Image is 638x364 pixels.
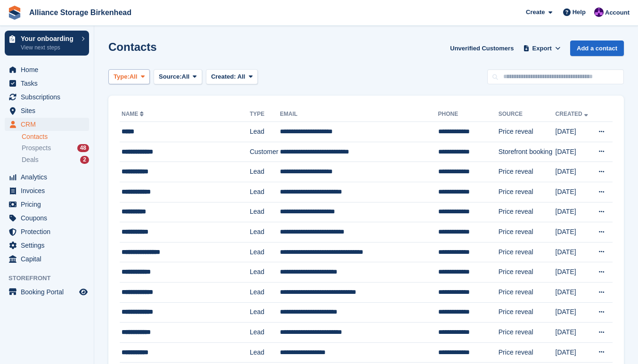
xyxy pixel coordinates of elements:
th: Email [280,107,438,122]
span: Booking Portal [21,285,77,299]
a: Prospects 48 [22,143,89,153]
a: Add a contact [570,40,624,56]
td: Lead [250,122,280,142]
a: menu [5,90,89,104]
span: Analytics [21,170,77,184]
a: Created [556,111,590,117]
span: Type: [114,72,130,81]
span: Prospects [22,144,51,153]
a: menu [5,184,89,197]
td: Lead [250,162,280,182]
button: Created: All [206,69,258,85]
a: menu [5,198,89,211]
td: [DATE] [556,162,592,182]
button: Source: All [154,69,202,85]
td: Price reveal [499,182,556,202]
span: Create [526,8,545,17]
td: [DATE] [556,122,592,142]
span: Subscriptions [21,90,77,104]
td: [DATE] [556,262,592,283]
span: Export [532,44,552,53]
span: Home [21,63,77,76]
a: menu [5,63,89,76]
a: Contacts [22,132,89,141]
td: Lead [250,342,280,363]
td: Customer [250,142,280,162]
td: [DATE] [556,282,592,302]
a: menu [5,104,89,117]
td: Lead [250,222,280,243]
span: Invoices [21,184,77,197]
p: View next steps [21,43,77,52]
td: [DATE] [556,202,592,222]
a: Preview store [78,286,89,298]
span: Protection [21,225,77,238]
th: Type [250,107,280,122]
td: Lead [250,202,280,222]
span: CRM [21,118,77,131]
td: [DATE] [556,222,592,243]
td: Price reveal [499,342,556,363]
div: 2 [80,156,89,164]
td: Price reveal [499,282,556,302]
td: Lead [250,242,280,262]
a: menu [5,225,89,238]
th: Phone [438,107,499,122]
td: [DATE] [556,302,592,323]
p: Your onboarding [21,35,77,42]
td: Storefront booking [499,142,556,162]
span: Pricing [21,198,77,211]
td: Lead [250,302,280,323]
td: Price reveal [499,162,556,182]
td: Lead [250,182,280,202]
td: Price reveal [499,202,556,222]
span: Deals [22,155,39,164]
h1: Contacts [108,40,157,53]
td: [DATE] [556,182,592,202]
a: menu [5,118,89,131]
button: Export [521,40,563,56]
span: All [130,72,138,81]
span: All [182,72,190,81]
td: Price reveal [499,122,556,142]
td: Price reveal [499,222,556,243]
a: menu [5,252,89,266]
span: Settings [21,239,77,252]
span: Coupons [21,211,77,225]
td: [DATE] [556,242,592,262]
a: menu [5,170,89,184]
a: menu [5,285,89,299]
td: Lead [250,282,280,302]
span: Source: [159,72,181,81]
span: Account [605,8,630,17]
td: Price reveal [499,302,556,323]
span: Created: [211,73,236,80]
span: Tasks [21,77,77,90]
span: Capital [21,252,77,266]
button: Type: All [108,69,150,85]
img: stora-icon-8386f47178a22dfd0bd8f6a31ec36ba5ce8667c1dd55bd0f319d3a0aa187defe.svg [8,6,22,20]
td: [DATE] [556,342,592,363]
a: menu [5,211,89,225]
div: 48 [77,144,89,152]
th: Source [499,107,556,122]
a: Unverified Customers [446,40,517,56]
a: Name [122,111,146,117]
td: Price reveal [499,262,556,283]
span: Sites [21,104,77,117]
a: Your onboarding View next steps [5,31,89,56]
span: All [237,73,245,80]
td: Lead [250,262,280,283]
span: Storefront [8,274,94,283]
a: Deals 2 [22,155,89,165]
td: [DATE] [556,323,592,343]
td: Price reveal [499,323,556,343]
td: Lead [250,323,280,343]
td: Price reveal [499,242,556,262]
a: Alliance Storage Birkenhead [25,5,135,20]
a: menu [5,77,89,90]
td: [DATE] [556,142,592,162]
span: Help [573,8,586,17]
a: menu [5,239,89,252]
img: Romilly Norton [594,8,604,17]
